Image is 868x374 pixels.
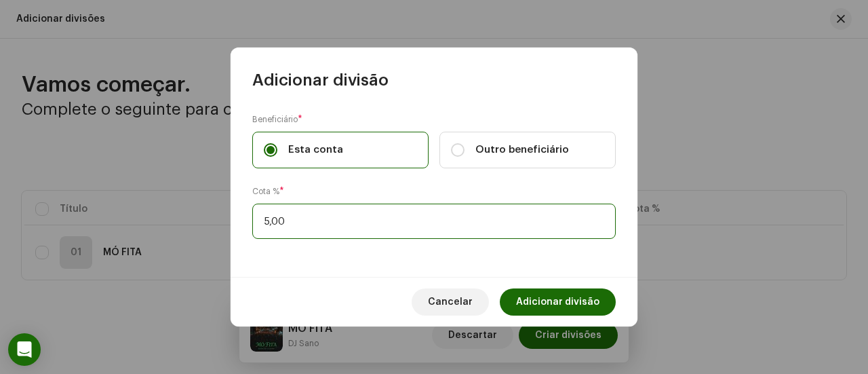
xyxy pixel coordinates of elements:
[428,288,473,316] span: Cancelar
[288,143,343,157] span: Esta conta
[500,288,616,316] button: Adicionar divisão
[412,288,489,316] button: Cancelar
[252,69,389,91] span: Adicionar divisão
[516,288,599,316] span: Adicionar divisão
[252,185,279,198] small: Cota %
[475,143,569,157] span: Outro beneficiário
[8,333,41,366] div: Open Intercom Messenger
[252,113,298,126] small: Beneficiário
[252,204,616,239] input: Insira a % de quota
